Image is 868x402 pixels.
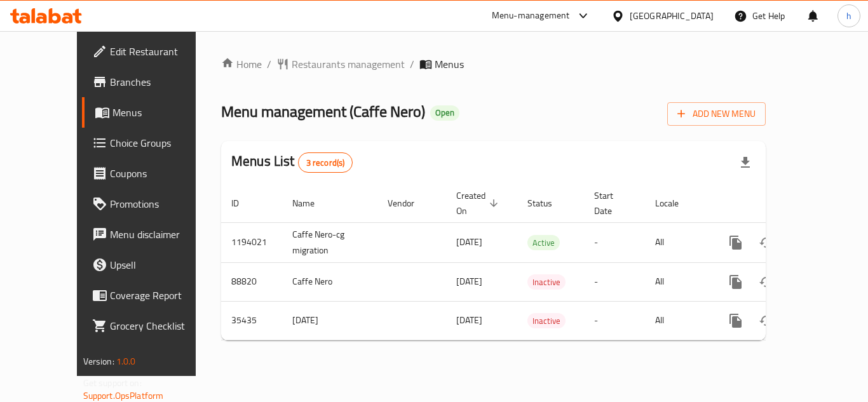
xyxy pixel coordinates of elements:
span: 3 record(s) [299,157,353,169]
span: Choice Groups [110,135,212,151]
span: Vendor [388,196,431,211]
nav: breadcrumb [221,57,766,72]
td: 1194021 [221,222,282,262]
span: 1.0.0 [116,353,136,370]
button: more [721,227,751,258]
div: Inactive [527,274,566,290]
td: Caffe Nero-cg migration [282,222,377,262]
a: Branches [82,67,222,97]
a: Restaurants management [276,57,405,72]
th: Actions [710,184,853,223]
a: Coupons [82,158,222,189]
span: Status [527,196,569,211]
a: Coverage Report [82,280,222,311]
span: Grocery Checklist [110,318,212,333]
span: Promotions [110,196,212,211]
a: Grocery Checklist [82,311,222,341]
span: [DATE] [456,234,482,250]
span: Menus [112,105,212,120]
td: 88820 [221,262,282,301]
span: Edit Restaurant [110,44,212,59]
li: / [410,57,414,72]
span: [DATE] [456,273,482,290]
div: Total records count [298,152,353,173]
div: Active [527,235,560,250]
a: Home [221,57,262,72]
div: [GEOGRAPHIC_DATA] [630,9,714,23]
button: Add New Menu [667,102,766,126]
td: All [645,301,710,340]
span: Version: [83,353,114,370]
span: Active [527,236,560,250]
td: - [584,222,645,262]
span: Created On [456,188,502,218]
div: Inactive [527,313,566,328]
span: Start Date [594,188,630,218]
td: 35435 [221,301,282,340]
div: Menu-management [492,8,570,23]
span: Menu management ( Caffe Nero ) [221,97,425,126]
span: Branches [110,74,212,90]
span: Get support on: [83,375,142,391]
h2: Menus List [231,152,353,173]
li: / [267,57,271,72]
span: Menus [435,57,464,72]
span: Inactive [527,275,566,290]
button: Change Status [751,267,782,297]
span: h [846,9,851,23]
button: Change Status [751,305,782,336]
span: Name [292,196,331,211]
td: All [645,262,710,301]
span: [DATE] [456,312,482,328]
span: Locale [655,196,695,211]
span: Restaurants management [292,57,405,72]
span: Upsell [110,257,212,272]
span: Coverage Report [110,288,212,303]
a: Choice Groups [82,128,222,158]
span: Inactive [527,314,566,328]
span: Add New Menu [677,106,756,122]
button: more [721,305,751,336]
td: - [584,301,645,340]
a: Promotions [82,189,222,219]
div: Export file [730,147,761,178]
td: Caffe Nero [282,262,377,301]
a: Edit Restaurant [82,36,222,67]
table: enhanced table [221,184,853,340]
a: Upsell [82,250,222,280]
td: [DATE] [282,301,377,340]
a: Menus [82,97,222,128]
span: Coupons [110,166,212,181]
span: ID [231,196,255,211]
div: Open [430,105,459,121]
button: more [721,267,751,297]
td: - [584,262,645,301]
a: Menu disclaimer [82,219,222,250]
span: Open [430,107,459,118]
td: All [645,222,710,262]
button: Change Status [751,227,782,258]
span: Menu disclaimer [110,227,212,242]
